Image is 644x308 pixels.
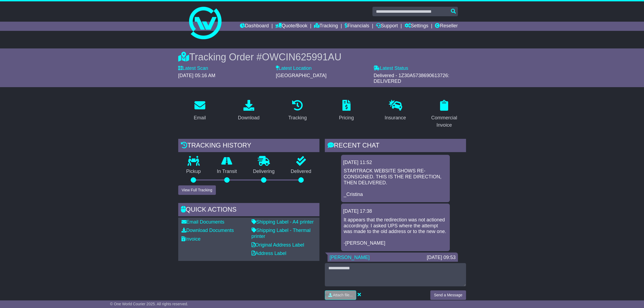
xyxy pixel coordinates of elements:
[181,236,201,242] a: Invoice
[283,169,319,175] p: Delivered
[178,185,216,195] button: View Full Tracking
[275,22,307,31] a: Quote/Book
[178,65,208,71] label: Latest Scan
[181,228,234,233] a: Download Documents
[178,169,209,175] p: Pickup
[427,255,456,261] div: [DATE] 09:53
[422,98,466,131] a: Commercial Invoice
[190,98,209,123] a: Email
[178,51,466,63] div: Tracking Order #
[335,98,357,123] a: Pricing
[262,51,341,63] span: OWCIN625991AU
[288,114,307,122] div: Tracking
[344,168,447,197] p: STARTRACK WEBSITE SHOWS RE-CONSIGNED. THIS IS THE RE DIRECTION, THEN DELIVERED. _Cristina
[345,22,369,31] a: Financials
[344,217,447,246] p: It appears that the redirection was not actioned accordingly. I asked UPS where the attempt was m...
[435,22,458,31] a: Reseller
[330,255,370,260] a: [PERSON_NAME]
[194,114,206,122] div: Email
[276,73,326,78] span: [GEOGRAPHIC_DATA]
[252,219,314,225] a: Shipping Label - A4 printer
[285,98,310,123] a: Tracking
[426,114,463,129] div: Commercial Invoice
[339,114,354,122] div: Pricing
[314,22,338,31] a: Tracking
[181,219,224,225] a: Email Documents
[343,208,448,214] div: [DATE] 17:38
[405,22,428,31] a: Settings
[178,203,319,218] div: Quick Actions
[330,261,455,296] p: Hi [PERSON_NAME], Noted, I will keep you in loop. Regards, [PERSON_NAME]
[374,65,408,71] label: Latest Status
[234,98,263,123] a: Download
[209,169,245,175] p: In Transit
[385,114,406,122] div: Insurance
[343,160,448,166] div: [DATE] 11:52
[430,290,466,300] button: Send a Message
[252,228,311,239] a: Shipping Label - Thermal printer
[325,139,466,153] div: RECENT CHAT
[178,73,216,78] span: [DATE] 05:16 AM
[374,73,449,84] span: Delivered - 1Z30A5738690613726: DELIVERED
[376,22,398,31] a: Support
[178,139,319,153] div: Tracking history
[110,302,188,306] span: © One World Courier 2025. All rights reserved.
[252,251,286,256] a: Address Label
[238,114,259,122] div: Download
[245,169,283,175] p: Delivering
[240,22,269,31] a: Dashboard
[381,98,409,123] a: Insurance
[276,65,312,71] label: Latest Location
[252,242,304,248] a: Original Address Label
